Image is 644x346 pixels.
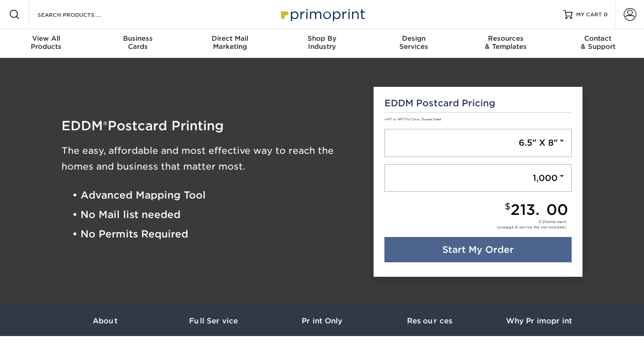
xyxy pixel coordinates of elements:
[268,317,376,325] h3: Print Only
[92,34,184,43] span: Business
[485,317,593,325] h3: Why Primoprint
[51,306,159,336] a: About
[103,119,108,132] span: ®
[276,29,368,58] a: Shop ByIndustry
[552,34,644,43] span: Contact
[384,164,572,192] a: 1,000
[368,34,460,43] span: Design
[277,5,367,24] img: Primoprint
[276,34,368,43] span: Shop By
[552,29,644,58] a: Contact& Support
[552,34,644,51] div: & Support
[62,119,360,132] h1: EDDM Postcard Printing
[576,11,602,19] span: MY CART
[368,29,460,58] a: DesignServices
[62,143,360,175] h3: The easy, affordable and most effective way to reach the homes and business that matter most.
[505,201,511,212] small: $
[159,317,268,325] h3: Full Service
[37,9,125,20] input: SEARCH PRODUCTS.....
[511,201,568,218] span: 213.00
[72,185,360,205] li: • Advanced Mapping Tool
[184,34,276,43] span: Direct Mail
[159,306,268,336] a: Full Service
[72,225,360,244] li: • No Permits Required
[276,34,368,51] div: Industry
[485,306,593,336] a: Why Primoprint
[92,34,184,51] div: Cards
[384,118,441,121] small: 14PT or 16PT Full Color, Double Sided
[604,11,608,18] span: 0
[460,29,552,58] a: Resources& Templates
[460,34,552,51] div: & Templates
[376,306,485,336] a: Resources
[51,317,159,325] h3: About
[376,317,485,325] h3: Resources
[184,34,276,51] div: Marketing
[384,129,572,157] a: 6.5" X 8"
[268,306,376,336] a: Print Only
[92,29,184,58] a: BusinessCards
[384,237,572,262] a: Start My Order
[539,219,546,224] span: 0.21
[384,98,572,109] h5: EDDM Postcard Pricing
[368,34,460,51] div: Services
[460,34,552,43] span: Resources
[184,29,276,58] a: Direct MailMarketing
[497,219,566,230] div: cents each (postage & service fee not included)
[72,205,360,224] li: • No Mail list needed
